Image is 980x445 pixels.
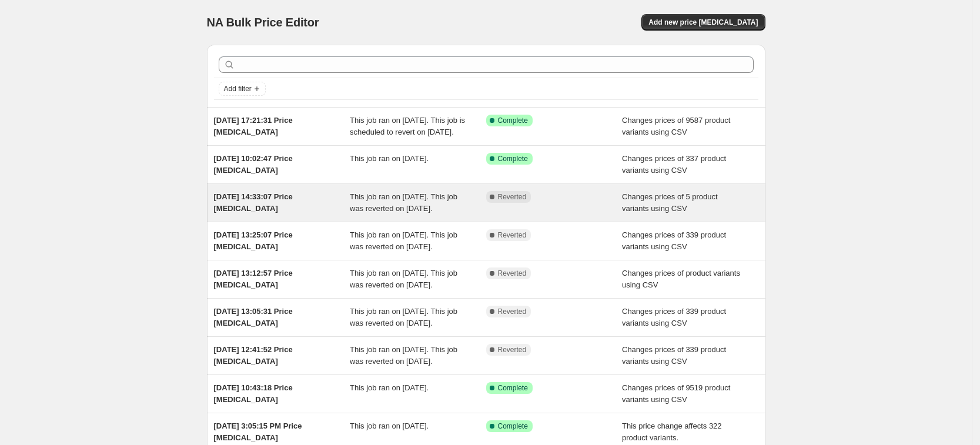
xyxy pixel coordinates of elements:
span: Complete [498,383,528,393]
span: This price change affects 322 product variants. [622,421,722,442]
span: NA Bulk Price Editor [207,16,319,29]
span: This job ran on [DATE]. This job was reverted on [DATE]. [350,269,457,289]
span: Add new price [MEDICAL_DATA] [648,18,758,27]
span: [DATE] 13:12:57 Price [MEDICAL_DATA] [214,269,293,289]
span: Changes prices of 339 product variants using CSV [622,230,726,251]
span: This job ran on [DATE]. This job was reverted on [DATE]. [350,307,457,327]
span: This job ran on [DATE]. This job is scheduled to revert on [DATE]. [350,116,465,136]
span: [DATE] 13:05:31 Price [MEDICAL_DATA] [214,307,293,327]
span: Complete [498,116,528,125]
span: This job ran on [DATE]. This job was reverted on [DATE]. [350,192,457,213]
span: Changes prices of 9587 product variants using CSV [622,116,730,136]
span: Changes prices of 339 product variants using CSV [622,345,726,366]
span: Reverted [498,230,527,240]
span: Changes prices of 337 product variants using CSV [622,154,726,175]
span: This job ran on [DATE]. This job was reverted on [DATE]. [350,230,457,251]
span: Add filter [224,84,252,93]
span: Changes prices of 5 product variants using CSV [622,192,718,213]
span: This job ran on [DATE]. This job was reverted on [DATE]. [350,345,457,366]
span: [DATE] 3:05:15 PM Price [MEDICAL_DATA] [214,421,302,442]
button: Add new price [MEDICAL_DATA] [641,14,765,31]
span: Changes prices of 9519 product variants using CSV [622,383,730,404]
span: Complete [498,421,528,431]
span: [DATE] 13:25:07 Price [MEDICAL_DATA] [214,230,293,251]
span: [DATE] 10:02:47 Price [MEDICAL_DATA] [214,154,293,175]
span: Changes prices of 339 product variants using CSV [622,307,726,327]
span: Reverted [498,307,527,316]
span: Changes prices of product variants using CSV [622,269,740,289]
span: Reverted [498,192,527,202]
span: Complete [498,154,528,163]
button: Add filter [219,82,266,96]
span: [DATE] 17:21:31 Price [MEDICAL_DATA] [214,116,293,136]
span: [DATE] 10:43:18 Price [MEDICAL_DATA] [214,383,293,404]
span: This job ran on [DATE]. [350,421,429,430]
span: [DATE] 14:33:07 Price [MEDICAL_DATA] [214,192,293,213]
span: This job ran on [DATE]. [350,154,429,163]
span: [DATE] 12:41:52 Price [MEDICAL_DATA] [214,345,293,366]
span: Reverted [498,269,527,278]
span: This job ran on [DATE]. [350,383,429,392]
span: Reverted [498,345,527,354]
